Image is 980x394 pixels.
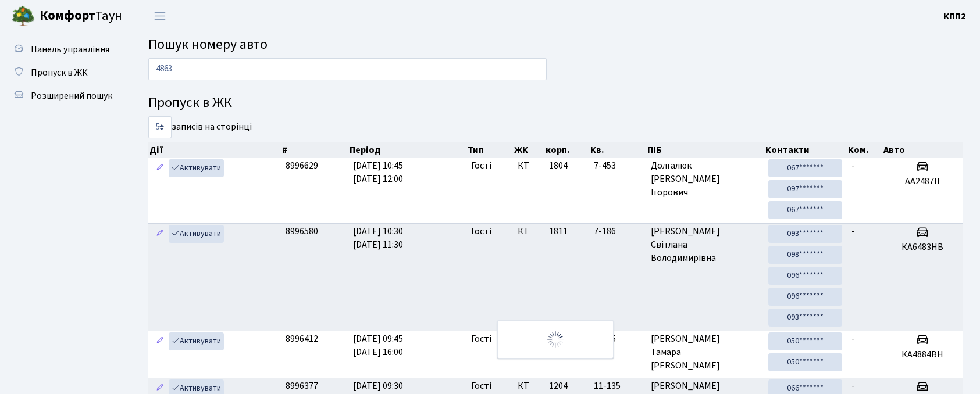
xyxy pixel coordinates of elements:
[851,225,855,238] span: -
[471,332,491,346] span: Гості
[651,225,760,265] span: [PERSON_NAME] Світлана Володимирівна
[286,379,318,392] span: 8996377
[589,142,646,158] th: Кв.
[887,349,958,360] h5: КА4884ВН
[549,159,568,172] span: 1804
[594,332,642,346] span: 14-85
[518,379,540,393] span: КТ
[851,379,855,392] span: -
[153,159,167,177] a: Редагувати
[518,225,540,238] span: КТ
[544,142,589,158] th: корп.
[286,332,318,345] span: 8996412
[549,225,568,238] span: 1811
[887,176,958,187] h5: АА2487ІІ
[31,89,112,102] span: Розширений пошук
[6,84,122,108] a: Розширений пошук
[651,332,760,372] span: [PERSON_NAME] Тамара [PERSON_NAME]
[281,142,348,158] th: #
[943,9,966,23] a: КПП2
[466,142,513,158] th: Тип
[594,225,642,238] span: 7-186
[518,159,540,173] span: КТ
[646,142,764,158] th: ПІБ
[882,142,963,158] th: Авто
[169,332,224,350] a: Активувати
[471,159,491,173] span: Гості
[353,159,403,185] span: [DATE] 10:45 [DATE] 12:00
[153,332,167,350] a: Редагувати
[549,379,568,392] span: 1204
[40,6,122,26] span: Таун
[353,225,403,251] span: [DATE] 10:30 [DATE] 11:30
[169,159,224,177] a: Активувати
[169,225,224,243] a: Активувати
[148,95,963,112] h4: Пропуск в ЖК
[31,43,109,56] span: Панель управління
[148,34,268,55] span: Пошук номеру авто
[153,225,167,243] a: Редагувати
[847,142,882,158] th: Ком.
[148,116,252,138] label: записів на сторінці
[348,142,467,158] th: Період
[6,38,122,61] a: Панель управління
[40,6,95,25] b: Комфорт
[148,116,172,138] select: записів на сторінці
[145,6,174,26] button: Переключити навігацію
[148,142,281,158] th: Дії
[546,330,565,349] img: Обробка...
[513,142,544,158] th: ЖК
[594,159,642,173] span: 7-453
[471,225,491,238] span: Гості
[594,379,642,393] span: 11-135
[764,142,847,158] th: Контакти
[6,61,122,84] a: Пропуск в ЖК
[851,332,855,345] span: -
[851,159,855,172] span: -
[148,58,547,80] input: Пошук
[31,66,88,79] span: Пропуск в ЖК
[353,332,403,359] span: [DATE] 09:45 [DATE] 16:00
[471,379,491,393] span: Гості
[887,242,958,253] h5: КА6483НВ
[651,159,760,199] span: Долгалюк [PERSON_NAME] Ігорович
[12,5,35,28] img: logo.png
[286,159,318,172] span: 8996629
[286,225,318,238] span: 8996580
